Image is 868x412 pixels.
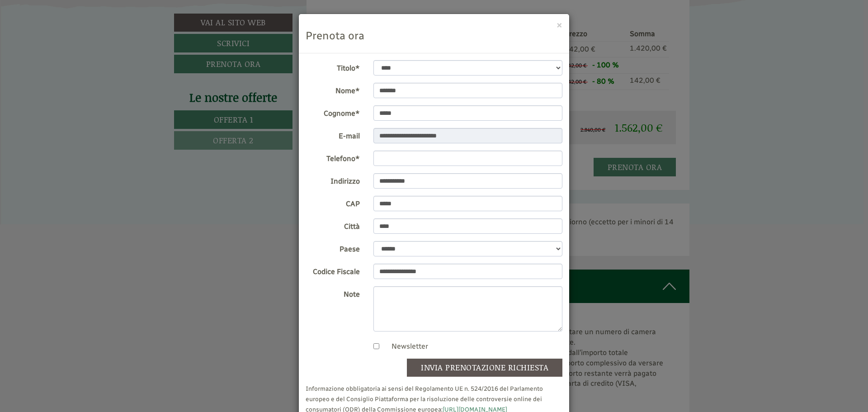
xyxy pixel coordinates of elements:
[382,341,428,352] label: Newsletter
[306,30,562,42] h3: Prenota ora
[299,218,367,232] label: Città
[557,20,562,29] button: ×
[299,60,367,74] label: Titolo*
[299,128,367,142] label: E-mail
[299,264,367,277] label: Codice Fiscale
[299,151,367,164] label: Telefono*
[407,359,562,377] button: invia prenotazione richiesta
[299,196,367,209] label: CAP
[299,173,367,187] label: Indirizzo
[299,241,367,255] label: Paese
[299,286,367,300] label: Note
[299,105,367,119] label: Cognome*
[299,83,367,96] label: Nome*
